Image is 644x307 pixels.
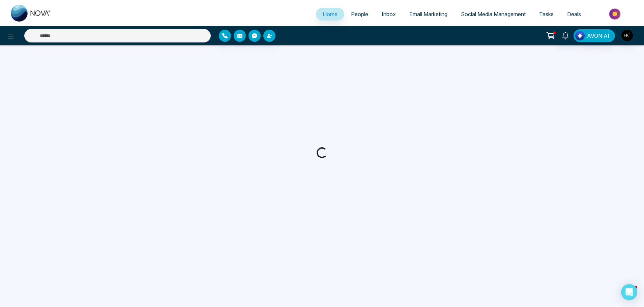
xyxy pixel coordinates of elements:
img: Nova CRM Logo [11,5,51,22]
span: Email Marketing [409,11,447,18]
span: AVON AI [587,32,609,40]
span: Social Media Management [461,11,526,18]
span: Home [323,11,338,18]
a: Deals [560,8,588,21]
a: Tasks [532,8,560,21]
a: Inbox [375,8,403,21]
img: Market-place.gif [591,6,640,22]
span: Deals [567,11,581,18]
a: People [344,8,375,21]
img: Lead Flow [575,31,585,40]
a: Home [316,8,344,21]
div: Open Intercom Messenger [621,284,637,300]
span: Tasks [539,11,554,18]
span: Inbox [382,11,396,18]
a: Email Marketing [403,8,454,21]
img: User Avatar [621,30,633,41]
button: AVON AI [574,29,615,42]
span: People [351,11,368,18]
a: Social Media Management [454,8,532,21]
